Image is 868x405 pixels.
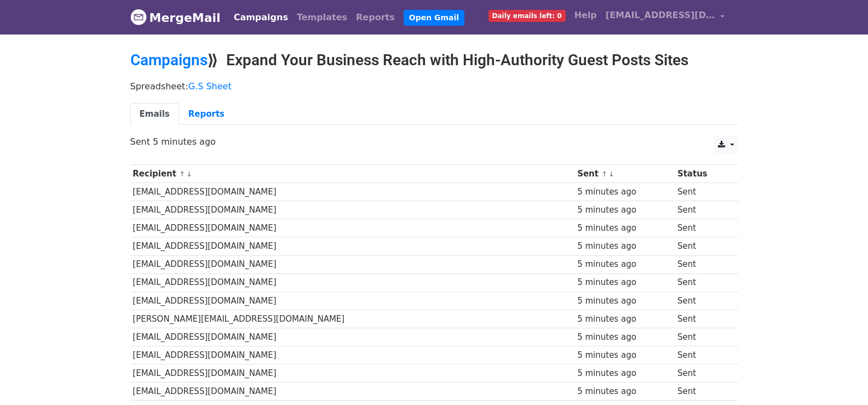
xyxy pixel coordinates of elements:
a: Campaigns [130,51,208,69]
th: Status [675,165,729,183]
a: Templates [292,7,352,28]
a: Emails [130,103,179,126]
p: Sent 5 minutes ago [130,136,738,147]
a: MergeMail [130,6,221,29]
a: Reports [179,103,234,126]
div: 5 minutes ago [577,276,672,289]
a: Campaigns [229,7,292,28]
td: Sent [675,383,729,401]
div: 5 minutes ago [577,367,672,380]
div: 5 minutes ago [577,349,672,362]
a: Open Gmail [404,10,464,26]
th: Sent [574,165,675,183]
td: Sent [675,292,729,310]
td: [EMAIL_ADDRESS][DOMAIN_NAME] [130,364,575,383]
td: Sent [675,237,729,255]
td: [EMAIL_ADDRESS][DOMAIN_NAME] [130,201,575,219]
div: 5 minutes ago [577,204,672,216]
a: ↑ [179,170,185,178]
td: [EMAIL_ADDRESS][DOMAIN_NAME] [130,273,575,292]
a: Help [570,4,601,26]
td: Sent [675,255,729,273]
td: [PERSON_NAME][EMAIL_ADDRESS][DOMAIN_NAME] [130,310,575,328]
td: Sent [675,364,729,383]
a: Reports [352,7,399,28]
a: ↓ [608,170,614,178]
span: Daily emails left: 0 [488,10,566,22]
h2: ⟫ Expand Your Business Reach with High-Authority Guest Posts Sites [130,51,738,70]
td: Sent [675,346,729,364]
td: [EMAIL_ADDRESS][DOMAIN_NAME] [130,183,575,201]
div: 5 minutes ago [577,331,672,344]
th: Recipient [130,165,575,183]
td: Sent [675,201,729,219]
td: Sent [675,273,729,292]
td: [EMAIL_ADDRESS][DOMAIN_NAME] [130,255,575,273]
div: 5 minutes ago [577,222,672,235]
td: [EMAIL_ADDRESS][DOMAIN_NAME] [130,219,575,237]
div: 5 minutes ago [577,385,672,398]
a: ↓ [186,170,192,178]
td: [EMAIL_ADDRESS][DOMAIN_NAME] [130,328,575,346]
p: Spreadsheet: [130,81,738,92]
a: G.S Sheet [188,81,232,92]
div: 5 minutes ago [577,186,672,198]
div: 5 minutes ago [577,295,672,307]
a: Daily emails left: 0 [484,4,570,26]
td: Sent [675,328,729,346]
div: 5 minutes ago [577,313,672,326]
span: [EMAIL_ADDRESS][DOMAIN_NAME] [606,9,715,22]
td: [EMAIL_ADDRESS][DOMAIN_NAME] [130,292,575,310]
a: ↑ [601,170,607,178]
td: [EMAIL_ADDRESS][DOMAIN_NAME] [130,383,575,401]
div: 5 minutes ago [577,258,672,271]
td: [EMAIL_ADDRESS][DOMAIN_NAME] [130,237,575,255]
td: Sent [675,183,729,201]
td: Sent [675,219,729,237]
div: 5 minutes ago [577,240,672,253]
img: MergeMail logo [130,9,147,25]
td: [EMAIL_ADDRESS][DOMAIN_NAME] [130,346,575,364]
td: Sent [675,310,729,328]
a: [EMAIL_ADDRESS][DOMAIN_NAME] [601,4,729,30]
